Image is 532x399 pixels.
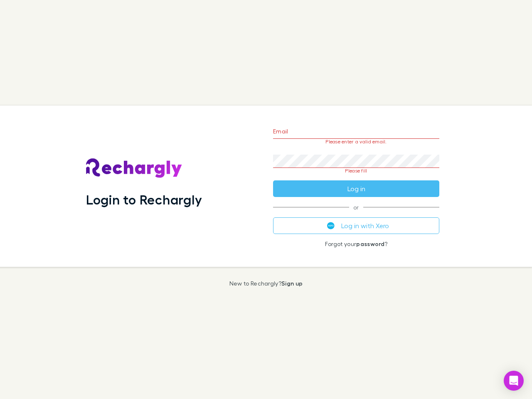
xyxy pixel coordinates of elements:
span: or [273,207,439,207]
a: password [356,240,384,247]
p: Please fill [273,168,439,174]
p: Please enter a valid email. [273,139,439,145]
img: Rechargly's Logo [86,158,182,178]
p: New to Rechargly? [229,280,303,287]
p: Forgot your ? [273,241,439,247]
h1: Login to Rechargly [86,192,202,207]
img: Xero's logo [327,222,335,229]
button: Log in with Xero [273,217,439,234]
div: Open Intercom Messenger [504,371,524,391]
button: Log in [273,180,439,197]
a: Sign up [281,280,303,287]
